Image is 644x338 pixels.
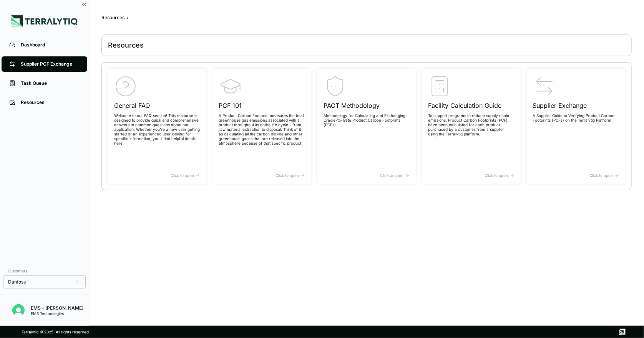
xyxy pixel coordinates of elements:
p: To support programs to reduce supply chain emissions, Product Carbon Footprints (PCF) have been c... [428,113,514,136]
a: Supplier ExchangeA Supplier Guide to Verifying Product Carbon Footprints (PCFs) on the Terralytig... [527,69,625,184]
p: Methodology for Calculating and Exchanging Cradle-to-Gate Product Carbon Footprints (PCFs). [324,113,410,127]
div: Supplier PCF Exchange [21,61,80,67]
h3: PCF 101 [219,101,305,110]
img: EMS - Louis Chen [12,304,25,317]
img: Logo [11,15,78,27]
div: Click to open [219,173,305,178]
button: Open user button [9,301,28,320]
a: Facility Calculation GuideTo support programs to reduce supply chain emissions, Product Carbon Fo... [422,69,520,184]
span: › [127,15,129,21]
h3: PACT Methodology [324,101,410,110]
div: Click to open [114,173,200,178]
h3: Supplier Exchange [533,101,619,110]
h3: General FAQ [114,101,200,110]
div: Resources [108,41,144,50]
div: Click to open [324,173,410,178]
div: Dashboard [21,42,80,48]
div: Task Queue [21,80,80,86]
p: Welcome to our FAQ section! This resource is designed to provide quick and comprehensive answers ... [114,113,200,145]
p: A Product Carbon Footprint measures the total greenhouse gas emissions associated with a product ... [219,113,305,145]
a: General FAQWelcome to our FAQ section! This resource is designed to provide quick and comprehensi... [108,69,206,184]
h3: Facility Calculation Guide [428,101,514,110]
div: Customers [3,266,86,275]
div: Click to open [533,173,619,178]
div: Click to open [428,173,514,178]
p: A Supplier Guide to Verifying Product Carbon Footprints (PCFs) on the Terralytig Platform [533,113,619,122]
a: PCF 101A Product Carbon Footprint measures the total greenhouse gas emissions associated with a p... [212,69,311,184]
div: Resources [21,99,80,106]
a: PACT MethodologyMethodology for Calculating and Exchanging Cradle-to-Gate Product Carbon Footprin... [317,69,416,184]
div: EMS Technologies [31,311,83,316]
div: Resources [101,15,124,21]
span: Danfoss [8,279,26,285]
div: EMS - [PERSON_NAME] [31,305,83,311]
